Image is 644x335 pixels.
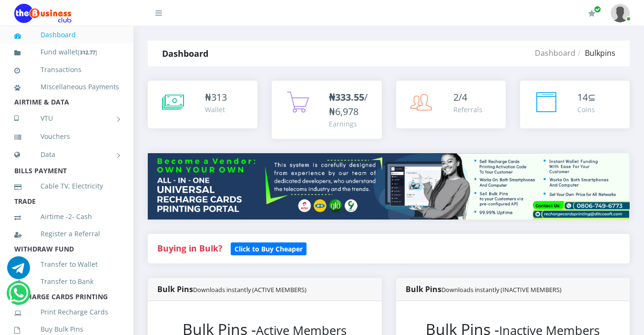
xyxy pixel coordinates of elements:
[162,48,208,59] strong: Dashboard
[14,24,119,46] a: Dashboard
[14,223,119,245] a: Register a Referral
[272,81,381,139] a: ₦333.55/₦6,978 Earnings
[14,126,119,147] a: Vouchers
[211,91,227,104] span: 313
[329,91,364,104] b: ₦333.55
[235,244,303,253] b: Click to Buy Cheaper
[14,206,119,228] a: Airtime -2- Cash
[148,153,630,220] img: multitenant_rcp.png
[80,49,95,56] b: 312.77
[193,285,307,294] small: Downloads instantly (ACTIVE MEMBERS)
[205,90,227,105] div: ₦
[78,49,97,56] small: [ ]
[14,143,119,167] a: Data
[14,41,119,63] a: Fund wallet[312.77]
[148,81,257,128] a: ₦313 Wallet
[535,48,575,58] a: Dashboard
[157,242,222,254] strong: Buying in Bulk?
[396,81,506,128] a: 2/4 Referrals
[441,285,562,294] small: Downloads instantly (INACTIVE MEMBERS)
[453,91,467,104] span: 2/4
[231,242,307,254] a: Click to Buy Cheaper
[14,4,72,23] img: Logo
[611,4,630,22] img: User
[9,289,28,304] a: Chat for support
[14,59,119,81] a: Transactions
[157,284,307,294] strong: Bulk Pins
[594,6,601,13] span: Renew/Upgrade Subscription
[575,47,615,59] li: Bulkpins
[329,91,368,118] span: /₦6,978
[577,90,596,105] div: ⊆
[14,271,119,293] a: Transfer to Bank
[7,263,30,279] a: Chat for support
[14,253,119,275] a: Transfer to Wallet
[588,10,595,17] i: Renew/Upgrade Subscription
[406,284,562,294] strong: Bulk Pins
[329,119,372,129] div: Earnings
[577,105,596,115] div: Coins
[453,105,482,115] div: Referrals
[14,175,119,197] a: Cable TV, Electricity
[577,91,588,104] span: 14
[205,105,227,115] div: Wallet
[14,76,119,98] a: Miscellaneous Payments
[14,301,119,323] a: Print Recharge Cards
[14,106,119,130] a: VTU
